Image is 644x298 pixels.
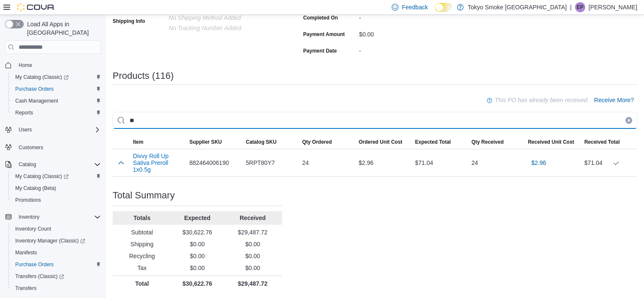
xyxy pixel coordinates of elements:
span: Purchase Orders [15,86,54,92]
p: $0.00 [171,264,224,272]
span: My Catalog (Classic) [15,173,69,180]
span: Catalog SKU [246,139,276,145]
p: Recycling [116,252,168,260]
a: Promotions [12,195,44,205]
a: Home [15,60,36,70]
button: Received Total [581,135,637,149]
h3: Products (116) [113,71,174,81]
p: $30,622.76 [171,228,224,237]
span: Inventory Count [12,224,101,234]
button: Transfers [8,282,104,294]
button: Users [2,124,104,136]
button: Ordered Unit Cost [355,135,412,149]
a: Inventory Manager (Classic) [8,235,104,247]
span: Received Total [584,139,620,145]
div: - [359,11,473,21]
span: Inventory [19,214,39,220]
button: Receive More? [591,92,637,109]
button: Inventory Count [8,223,104,235]
span: Inventory Manager (Classic) [15,237,85,244]
p: | [570,2,572,12]
a: Transfers (Classic) [12,271,67,281]
button: Item [130,135,186,149]
p: No Shipping Method added [169,14,282,21]
span: My Catalog (Classic) [12,72,101,82]
span: Purchase Orders [12,259,101,270]
span: Transfers [12,283,101,293]
a: Inventory Manager (Classic) [12,236,88,246]
p: Total [116,279,168,288]
button: Supplier SKU [186,135,242,149]
button: Divvy Roll Up Sativa Preroll 1x0.5g [133,153,182,173]
button: Catalog SKU [242,135,299,149]
span: Purchase Orders [15,261,54,268]
p: [PERSON_NAME] [589,2,637,12]
button: Expected Total [412,135,468,149]
p: $29,487.72 [227,279,279,288]
span: Catalog [15,159,101,170]
p: Shipping [116,240,168,248]
span: My Catalog (Beta) [12,183,101,193]
a: My Catalog (Classic) [8,170,104,182]
span: Qty Received [471,139,503,145]
p: Tokyo Smoke [GEOGRAPHIC_DATA] [468,2,567,12]
span: 882464006190 [189,158,229,168]
div: Emily Paramor [575,2,585,12]
button: Reports [8,107,104,119]
span: Dark Mode [435,12,435,12]
a: My Catalog (Classic) [12,72,72,82]
h3: Total Summary [113,190,175,201]
span: 5RPT80Y7 [246,158,274,168]
div: $2.96 [355,154,412,171]
span: Catalog [19,161,36,168]
a: Manifests [12,248,40,258]
span: Transfers (Classic) [12,271,101,281]
button: Received Unit Cost [525,135,581,149]
button: Inventory [2,211,104,223]
p: Received [227,214,279,222]
a: Transfers [12,283,40,293]
p: This PO has already been received. [495,95,589,105]
span: Reports [15,109,33,116]
span: Inventory Manager (Classic) [12,236,101,246]
span: Promotions [12,195,101,205]
span: Transfers (Classic) [15,273,64,280]
button: Clear input [625,117,632,124]
span: My Catalog (Beta) [15,185,56,192]
span: Item [133,139,144,145]
p: No Tracking Number added [169,25,282,31]
span: Customers [19,144,43,151]
span: My Catalog (Classic) [15,74,69,81]
span: Inventory Count [15,226,51,232]
span: Users [15,125,101,135]
span: Cash Management [12,96,101,106]
a: Purchase Orders [12,259,57,270]
p: $0.00 [227,240,279,248]
a: Inventory Count [12,224,55,234]
span: Users [19,126,32,133]
a: Customers [15,142,47,153]
button: $2.96 [528,154,550,171]
button: Users [15,125,35,135]
p: $0.00 [171,252,224,260]
label: Payment Date [303,47,337,54]
input: Dark Mode [435,3,453,12]
button: Catalog [2,159,104,170]
p: Expected [171,214,224,222]
span: Expected Total [415,139,451,145]
span: EP [577,2,583,12]
p: Subtotal [116,228,168,237]
span: Home [19,62,32,69]
a: Purchase Orders [12,84,57,94]
label: Completed On [303,14,338,21]
button: Promotions [8,194,104,206]
p: $29,487.72 [227,228,279,237]
span: My Catalog (Classic) [12,171,101,181]
span: Cash Management [15,97,58,104]
button: Inventory [15,212,43,222]
p: $30,622.76 [171,279,224,288]
span: Qty Ordered [302,139,332,145]
span: Inventory [15,212,101,222]
button: Catalog [15,159,39,170]
button: Qty Received [468,135,524,149]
